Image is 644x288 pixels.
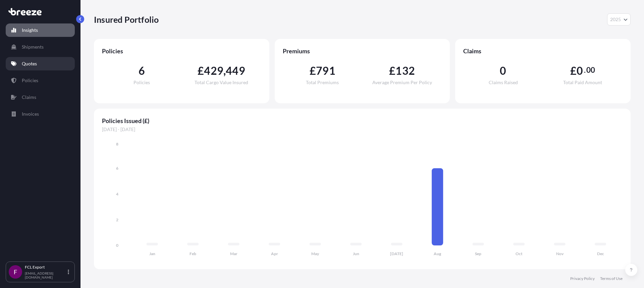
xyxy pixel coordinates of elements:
[310,65,316,76] span: £
[22,94,36,101] p: Claims
[22,111,39,117] p: Invoices
[139,65,145,76] span: 6
[22,77,38,84] p: Policies
[102,126,623,133] span: [DATE] - [DATE]
[116,217,118,222] tspan: 2
[597,251,604,256] tspan: Dec
[306,80,339,85] span: Total Premiums
[116,166,118,171] tspan: 6
[556,251,564,256] tspan: Nov
[390,251,403,256] tspan: [DATE]
[149,251,155,256] tspan: Jan
[25,271,66,279] p: [EMAIL_ADDRESS][DOMAIN_NAME]
[500,65,506,76] span: 0
[6,23,75,37] a: Insights
[316,65,335,76] span: 791
[116,191,118,196] tspan: 4
[283,47,442,55] span: Premiums
[434,251,441,256] tspan: Aug
[14,269,17,275] span: F
[570,65,577,76] span: £
[271,251,278,256] tspan: Apr
[584,67,586,73] span: .
[223,65,226,76] span: ,
[133,80,150,85] span: Policies
[395,65,415,76] span: 132
[610,16,621,23] span: 2025
[6,74,75,87] a: Policies
[516,251,523,256] tspan: Oct
[577,65,583,76] span: 0
[607,13,631,25] button: Year Selector
[116,243,118,248] tspan: 0
[22,44,44,50] p: Shipments
[389,65,395,76] span: £
[463,47,623,55] span: Claims
[489,80,518,85] span: Claims Raised
[102,117,623,125] span: Policies Issued (£)
[6,40,75,54] a: Shipments
[6,57,75,70] a: Quotes
[563,80,602,85] span: Total Paid Amount
[94,14,159,25] p: Insured Portfolio
[586,67,595,73] span: 00
[102,47,261,55] span: Policies
[311,251,319,256] tspan: May
[600,276,623,281] a: Terms of Use
[22,60,37,67] p: Quotes
[22,27,38,34] p: Insights
[204,65,223,76] span: 429
[6,91,75,104] a: Claims
[570,276,595,281] a: Privacy Policy
[372,80,432,85] span: Average Premium Per Policy
[198,65,204,76] span: £
[475,251,481,256] tspan: Sep
[353,251,359,256] tspan: Jun
[230,251,237,256] tspan: Mar
[195,80,248,85] span: Total Cargo Value Insured
[226,65,245,76] span: 449
[25,265,66,270] p: FCL Export
[116,141,118,147] tspan: 8
[190,251,196,256] tspan: Feb
[6,107,75,121] a: Invoices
